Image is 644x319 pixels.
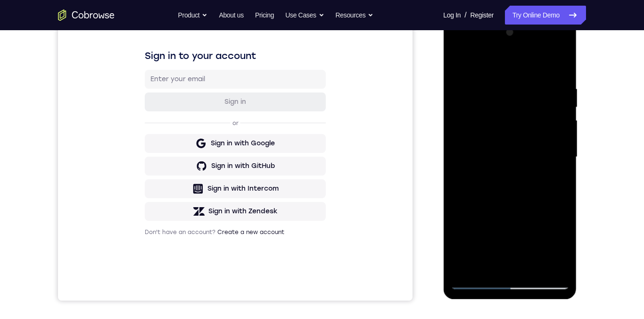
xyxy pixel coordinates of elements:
button: Resources [336,6,374,25]
input: Enter your email [92,90,262,100]
a: Register [471,6,494,25]
p: or [173,135,182,143]
div: Sign in with Intercom [149,200,221,209]
button: Sign in with Intercom [87,195,268,214]
a: Create a new account [159,244,226,251]
h1: Sign in to your account [87,65,268,78]
div: Sign in with Google [153,154,217,164]
span: / [464,9,466,21]
div: Sign in with GitHub [153,177,217,186]
a: Log In [443,6,461,25]
a: Try Online Demo [505,6,586,25]
a: About us [219,6,243,25]
button: Product [178,6,208,25]
div: Sign in with Zendesk [150,222,220,232]
button: Use Cases [285,6,324,25]
a: Go to the home page [58,9,115,21]
a: Pricing [255,6,274,25]
button: Sign in [87,108,268,127]
p: Don't have an account? [87,244,268,252]
button: Sign in with Google [87,150,268,168]
button: Sign in with Zendesk [87,218,268,236]
button: Sign in with GitHub [87,172,268,191]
